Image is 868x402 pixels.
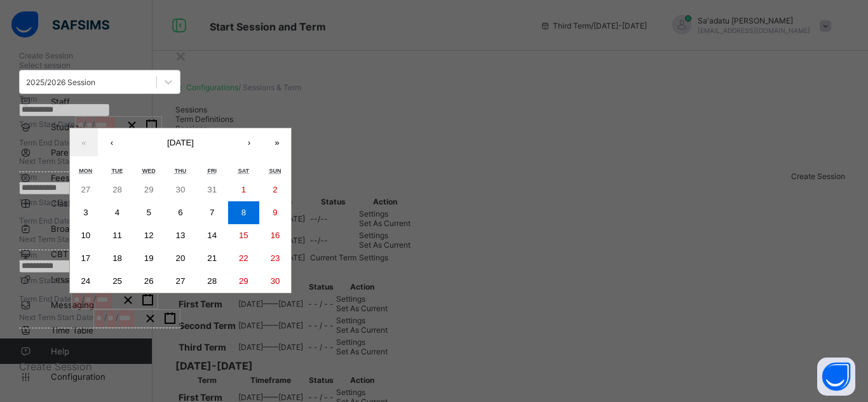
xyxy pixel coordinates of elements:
[178,208,182,217] abbr: November 6, 2025
[19,216,71,225] span: Term End Date
[167,138,194,147] span: [DATE]
[207,253,217,263] abbr: November 21, 2025
[92,119,95,130] span: /
[241,185,246,194] abbr: November 1, 2025
[196,247,228,270] button: November 21, 2025
[133,178,165,201] button: October 29, 2025
[239,276,248,286] abbr: November 29, 2025
[259,224,291,247] button: November 16, 2025
[175,168,187,174] abbr: Thursday
[175,44,187,66] div: ×
[19,360,92,373] span: Create Session
[259,247,291,270] button: November 23, 2025
[176,276,186,286] abbr: November 27, 2025
[165,270,196,293] button: November 27, 2025
[98,128,126,156] button: ‹
[112,168,123,174] abbr: Tuesday
[228,224,260,247] button: November 15, 2025
[19,119,75,129] span: Term Start Date
[259,270,291,293] button: November 30, 2025
[26,77,95,87] div: 2025/2026 Session
[239,231,248,240] abbr: November 15, 2025
[70,178,102,201] button: October 27, 2025
[70,128,98,156] button: «
[102,270,133,293] button: November 25, 2025
[112,276,122,286] abbr: November 25, 2025
[176,185,186,194] abbr: October 30, 2025
[70,224,102,247] button: November 10, 2025
[144,231,154,240] abbr: November 12, 2025
[19,312,93,322] span: Next Term Start Date
[19,198,75,207] span: Term Start Date
[176,253,186,263] abbr: November 20, 2025
[102,178,133,201] button: October 28, 2025
[817,358,855,396] button: Open asap
[104,312,107,323] span: /
[176,231,186,240] abbr: November 13, 2025
[81,253,90,263] abbr: November 17, 2025
[271,231,280,240] abbr: November 16, 2025
[102,201,133,224] button: November 4, 2025
[165,224,196,247] button: November 13, 2025
[144,253,154,263] abbr: November 19, 2025
[19,250,37,260] label: Term
[79,168,92,174] abbr: Monday
[165,247,196,270] button: November 20, 2025
[228,270,260,293] button: November 29, 2025
[238,168,249,174] abbr: Saturday
[228,178,260,201] button: November 1, 2025
[207,185,217,194] abbr: October 31, 2025
[19,94,37,104] label: Term
[70,270,102,293] button: November 24, 2025
[196,224,228,247] button: November 14, 2025
[116,312,118,323] span: /
[19,51,73,60] span: Create Session
[70,247,102,270] button: November 17, 2025
[142,168,156,174] abbr: Wednesday
[207,231,217,240] abbr: November 14, 2025
[196,270,228,293] button: November 28, 2025
[196,201,228,224] button: November 7, 2025
[102,247,133,270] button: November 18, 2025
[19,172,37,182] label: Term
[144,276,154,286] abbr: November 26, 2025
[115,208,119,217] abbr: November 4, 2025
[93,293,96,304] span: /
[263,128,291,156] button: »
[165,178,196,201] button: October 30, 2025
[235,128,263,156] button: ›
[269,168,281,174] abbr: Sunday
[259,178,291,201] button: November 2, 2025
[241,208,246,217] abbr: November 8, 2025
[210,208,214,217] abbr: November 7, 2025
[228,201,260,224] button: November 8, 2025
[147,208,151,217] abbr: November 5, 2025
[228,247,260,270] button: November 22, 2025
[81,231,90,240] abbr: November 10, 2025
[133,247,165,270] button: November 19, 2025
[19,294,71,304] span: Term End Date
[19,138,71,147] span: Term End Date
[112,185,122,194] abbr: October 28, 2025
[82,293,85,304] span: /
[81,185,90,194] abbr: October 27, 2025
[165,201,196,224] button: November 6, 2025
[273,185,277,194] abbr: November 2, 2025
[207,276,217,286] abbr: November 28, 2025
[19,234,93,244] span: Next Term Start Date
[196,178,228,201] button: October 31, 2025
[259,201,291,224] button: November 9, 2025
[126,128,235,156] button: [DATE]
[133,270,165,293] button: November 26, 2025
[19,156,93,166] span: Next Term Start Date
[112,253,122,263] abbr: November 18, 2025
[83,119,86,130] span: /
[112,231,122,240] abbr: November 11, 2025
[102,224,133,247] button: November 11, 2025
[19,276,75,285] span: Term Start Date
[19,60,71,70] span: Select session
[271,276,280,286] abbr: November 30, 2025
[70,201,102,224] button: November 3, 2025
[144,185,154,194] abbr: October 29, 2025
[239,253,248,263] abbr: November 22, 2025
